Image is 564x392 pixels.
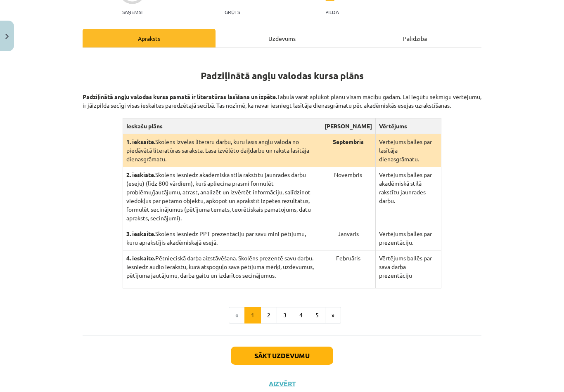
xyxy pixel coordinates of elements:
[123,134,321,167] td: Skolēns izvēlas literāru darbu, kuru lasīs angļu valodā no piedāvātā literatūras saraksta. Lasa i...
[126,254,318,280] p: Pētnieciskā darba aizstāvēšana. Skolēns prezentē savu darbu. Iesniedz audio ierakstu, kurā atspog...
[126,230,155,237] strong: 3. ieskaite.
[126,138,155,145] strong: 1. ieksaite.
[201,70,364,82] strong: Padziļinātā angļu valodas kursa plāns
[123,167,321,226] td: Skolēns iesniedz akadēmiskā stilā rakstītu jaunrades darbu (eseju) (līdz 800 vārdiem), kurš aplie...
[5,34,9,39] img: icon-close-lesson-0947bae3869378f0d4975bcd49f059093ad1ed9edebbc8119c70593378902aed.svg
[266,380,298,388] button: Aizvērt
[333,138,364,145] strong: Septembris
[321,118,375,134] th: [PERSON_NAME]
[375,134,441,167] td: Vērtējums ballēs par lasītāja dienasgrāmatu.
[375,167,441,226] td: Vērtējums ballēs par akadēmiskā stilā rakstītu jaunrades darbu.
[348,29,481,47] div: Palīdzība
[126,171,155,178] strong: 2. ieskiate.
[375,250,441,288] td: Vērtējums ballēs par sava darba prezentāciju
[309,307,325,324] button: 5
[83,84,481,110] p: Tabulā varat aplūkot plānu visam mācību gadam. Lai iegūtu sekmīgu vērtējumu, ir jāizpilda secīgi ...
[321,226,375,250] td: Janvāris
[325,307,341,324] button: »
[123,226,321,250] td: Skolēns iesniedz PPT prezentāciju par savu mini pētījumu, kuru aprakstījis akadēmiskajā esejā.
[261,307,277,324] button: 2
[119,9,146,15] p: Saņemsi
[244,307,261,324] button: 1
[375,226,441,250] td: Vērtējums ballēs par prezentāciju.
[375,118,441,134] th: Vērtējums
[231,347,333,365] button: Sākt uzdevumu
[216,29,348,47] div: Uzdevums
[321,167,375,226] td: Novembris
[225,9,240,15] p: Grūts
[325,254,372,262] p: Februāris
[83,307,481,324] nav: Page navigation example
[83,93,277,100] strong: Padziļinātā angļu valodas kursa pamatā ir literatūras lasīšana un izpēte.
[293,307,309,324] button: 4
[83,29,216,47] div: Apraksts
[123,118,321,134] th: Ieskašu plāns
[277,307,293,324] button: 3
[126,254,155,262] strong: 4. ieskaite.
[325,9,339,15] p: pilda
